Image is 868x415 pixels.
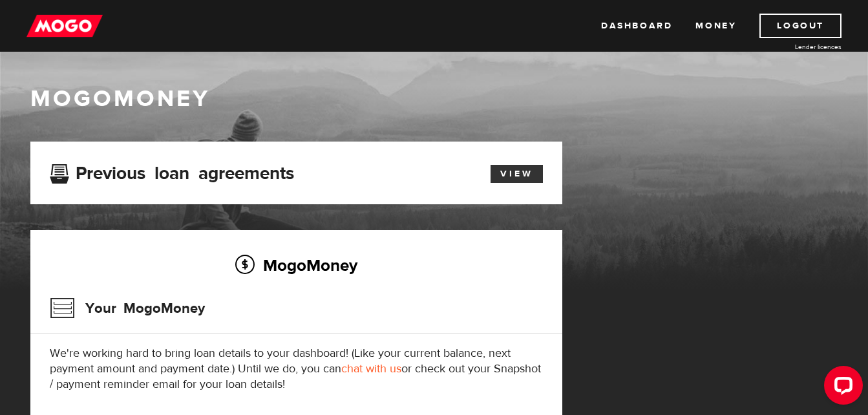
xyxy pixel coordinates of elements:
[491,165,543,183] a: View
[695,14,736,38] a: Money
[50,251,543,279] h2: MogoMoney
[759,14,842,38] a: Logout
[601,14,672,38] a: Dashboard
[30,85,838,112] h1: MogoMoney
[26,14,103,38] img: mogo_logo-11ee424be714fa7cbb0f0f49df9e16ec.png
[814,361,868,415] iframe: LiveChat chat widget
[50,346,543,392] p: We're working hard to bring loan details to your dashboard! (Like your current balance, next paym...
[50,292,205,325] h3: Your MogoMoney
[50,163,294,180] h3: Previous loan agreements
[745,42,842,52] a: Lender licences
[341,361,401,376] a: chat with us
